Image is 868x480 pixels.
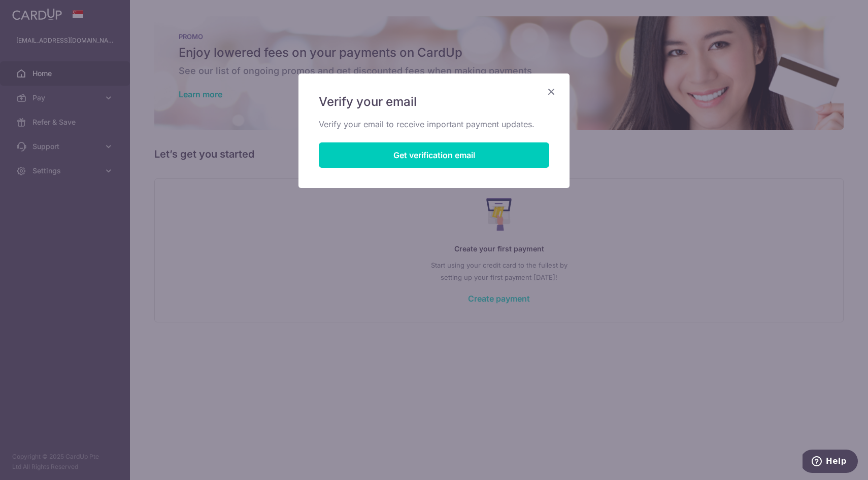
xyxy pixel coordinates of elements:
[803,450,858,475] iframe: Opens a widget where you can find more information
[319,142,549,168] button: Get verification email
[319,94,417,110] span: Verify your email
[319,118,549,130] p: Verify your email to receive important payment updates.
[545,86,557,98] button: Close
